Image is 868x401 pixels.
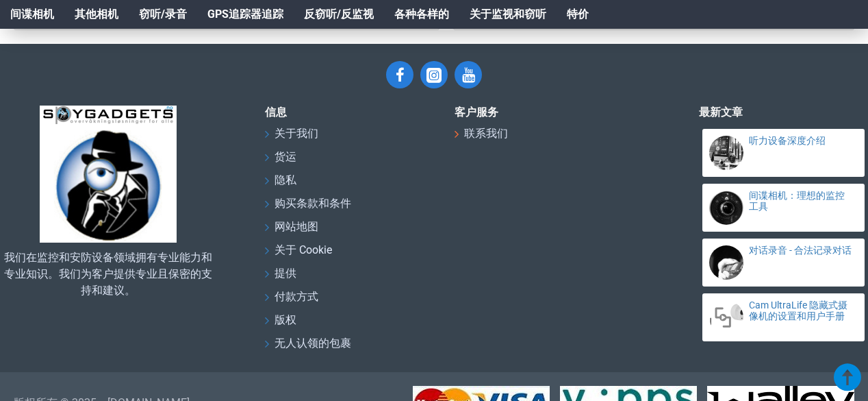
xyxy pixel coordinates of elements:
[749,135,826,146] font: 听力设备深度介绍
[275,243,332,256] font: 关于 Cookie
[265,125,318,149] a: 关于我们
[470,8,546,21] font: 关于监视和窃听
[265,172,296,195] a: 隐私
[40,106,177,243] img: SpyGadgets.com
[265,242,332,265] a: 关于 Cookie
[207,8,283,21] font: GPS追踪器追踪
[749,300,847,321] font: Cam UltraLife 隐藏式摄像机的设置和用户手册
[265,149,296,172] a: 货运
[749,190,845,211] font: 间谍相机：理想的监控工具
[455,106,498,119] font: 客户服务
[749,245,852,256] a: 对话录音 - 合法记录对话
[265,289,318,312] a: 付款方式
[265,265,296,289] a: 提供
[265,219,318,242] a: 网站地图
[275,220,318,233] font: 网站地图
[455,125,508,149] a: 联系我们
[275,150,296,163] font: 货运
[275,197,351,210] font: 购买条款和条件
[265,335,351,359] a: 无人认领的包裹
[4,251,212,297] font: 我们在监控和安防设备领域拥有专业能力和专业知识。我们为客户提供专业且保密的支持和建议。
[749,136,852,146] a: 听力设备深度介绍
[275,127,318,140] font: 关于我们
[10,8,54,21] font: 间谍相机
[749,191,852,212] a: 间谍相机：理想的监控工具
[275,313,296,326] font: 版权
[275,290,318,303] font: 付款方式
[464,127,508,140] font: 联系我们
[75,8,118,21] font: 其他相机
[275,337,351,350] font: 无人认领的包裹
[304,8,374,21] font: 反窃听/反监视
[394,8,449,21] font: 各种各样的
[699,106,743,119] font: 最新文章
[749,245,852,256] font: 对话录音 - 合法记录对话
[567,8,589,21] font: 特价
[749,300,852,321] a: Cam UltraLife 隐藏式摄像机的设置和用户手册
[265,195,351,219] a: 购买条款和条件
[265,106,287,119] font: 信息
[275,173,296,186] font: 隐私
[275,267,296,280] font: 提供
[265,312,296,335] a: 版权
[139,8,187,21] font: 窃听/录音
